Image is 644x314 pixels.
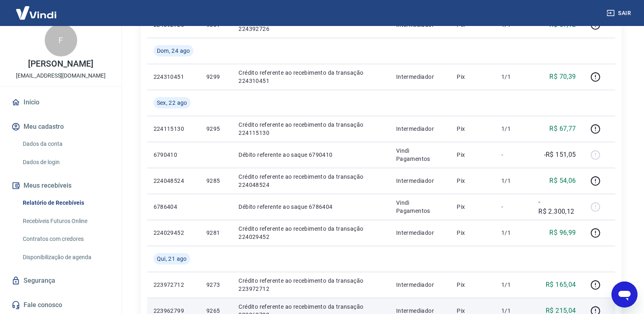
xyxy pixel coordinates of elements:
[10,118,112,136] button: Meu cadastro
[157,255,187,263] span: Qui, 21 ago
[45,24,77,56] div: F
[239,69,383,85] p: Crédito referente ao recebimento da transação 224310451
[239,121,383,137] p: Crédito referente ao recebimento da transação 224115130
[396,199,444,215] p: Vindi Pagamentos
[28,60,93,68] p: [PERSON_NAME]
[154,281,193,289] p: 223972712
[546,280,576,290] p: R$ 165,04
[239,277,383,293] p: Crédito referente ao recebimento da transação 223972712
[457,125,488,133] p: Pix
[154,177,193,185] p: 224048524
[239,225,383,241] p: Crédito referente ao recebimento da transação 224029452
[20,213,112,230] a: Recebíveis Futuros Online
[206,73,226,81] p: 9299
[549,124,576,134] p: R$ 67,77
[501,151,525,159] p: -
[10,93,112,111] a: Início
[396,125,444,133] p: Intermediador
[396,281,444,289] p: Intermediador
[396,147,444,163] p: Vindi Pagamentos
[611,282,637,308] iframe: Botão para abrir a janela de mensagens
[154,125,193,133] p: 224115130
[239,203,383,211] p: Débito referente ao saque 6786404
[206,229,226,237] p: 9281
[501,203,525,211] p: -
[457,151,488,159] p: Pix
[501,73,525,81] p: 1/1
[396,229,444,237] p: Intermediador
[10,177,112,195] button: Meus recebíveis
[20,231,112,247] a: Contratos com credores
[239,173,383,189] p: Crédito referente ao recebimento da transação 224048524
[20,136,112,152] a: Dados da conta
[549,72,576,82] p: R$ 70,39
[239,151,383,159] p: Débito referente ao saque 6790410
[457,281,488,289] p: Pix
[157,99,187,107] span: Sex, 22 ago
[457,203,488,211] p: Pix
[154,73,193,81] p: 224310451
[154,203,193,211] p: 6786404
[501,229,525,237] p: 1/1
[396,73,444,81] p: Intermediador
[10,0,63,25] img: Vindi
[501,177,525,185] p: 1/1
[457,177,488,185] p: Pix
[157,47,190,55] span: Dom, 24 ago
[16,71,106,80] p: [EMAIL_ADDRESS][DOMAIN_NAME]
[154,229,193,237] p: 224029452
[10,272,112,290] a: Segurança
[501,125,525,133] p: 1/1
[538,197,576,217] p: -R$ 2.300,12
[457,73,488,81] p: Pix
[549,176,576,186] p: R$ 54,06
[206,281,226,289] p: 9273
[154,151,193,159] p: 6790410
[544,150,576,160] p: -R$ 151,05
[396,177,444,185] p: Intermediador
[20,195,112,211] a: Relatório de Recebíveis
[20,249,112,266] a: Disponibilização de agenda
[549,228,576,238] p: R$ 96,99
[457,229,488,237] p: Pix
[206,125,226,133] p: 9295
[10,296,112,314] a: Fale conosco
[501,281,525,289] p: 1/1
[605,6,634,21] button: Sair
[20,154,112,171] a: Dados de login
[206,177,226,185] p: 9285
